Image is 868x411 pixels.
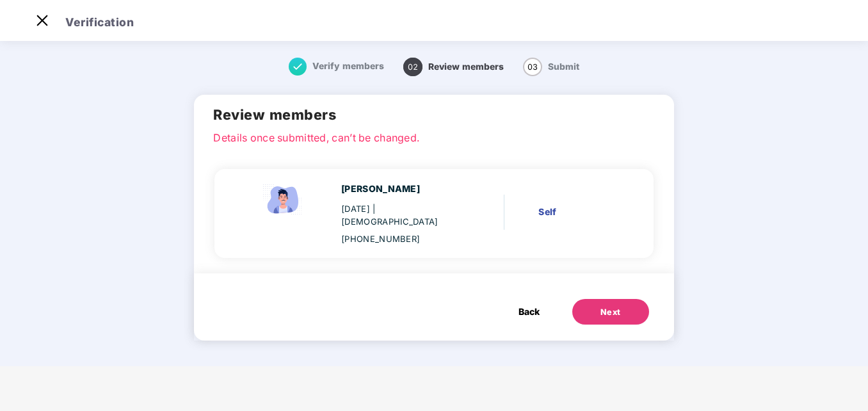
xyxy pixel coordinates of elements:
div: [PHONE_NUMBER] [341,232,459,246]
button: Next [572,299,649,325]
button: Back [506,299,552,325]
span: Verify members [312,61,384,71]
span: Review members [428,61,504,72]
img: svg+xml;base64,PHN2ZyBpZD0iRW1wbG95ZWVfbWFsZSIgeG1sbnM9Imh0dHA6Ly93d3cudzMub3JnLzIwMDAvc3ZnIiB3aW... [258,182,309,218]
img: svg+xml;base64,PHN2ZyB4bWxucz0iaHR0cDovL3d3dy53My5vcmcvMjAwMC9zdmciIHdpZHRoPSIxNiIgaGVpZ2h0PSIxNi... [289,58,307,76]
div: [PERSON_NAME] [341,182,459,196]
span: 02 [403,58,422,76]
span: Back [518,305,540,319]
div: Next [600,306,621,319]
p: Details once submitted, can’t be changed. [213,130,654,141]
span: Submit [548,61,579,72]
div: Self [538,205,616,219]
div: [DATE] [341,202,459,229]
span: 03 [523,58,542,76]
h2: Review members [213,104,654,126]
